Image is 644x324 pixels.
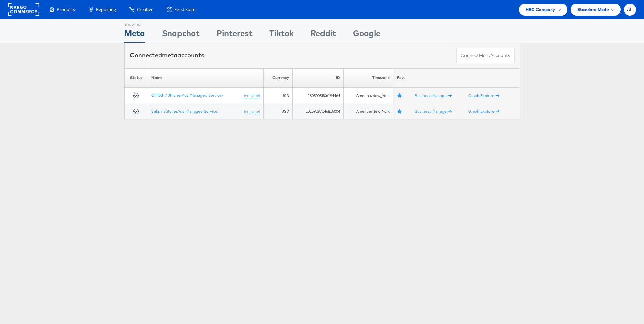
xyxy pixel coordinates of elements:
[124,27,145,43] div: Meta
[627,7,633,12] span: AL
[343,103,393,119] td: America/New_York
[57,6,75,13] span: Products
[137,6,153,13] span: Creative
[292,68,343,88] th: ID
[468,109,499,114] a: Graph Explorer
[148,68,264,88] th: Name
[415,93,452,98] a: Business Manager
[151,109,218,114] a: Saks / StitcherAds (Managed Service)
[468,93,499,98] a: Graph Explorer
[96,6,116,13] span: Reporting
[479,52,490,59] span: meta
[292,88,343,103] td: 1805005506194464
[415,109,452,114] a: Business Manager
[456,48,515,63] button: ConnectmetaAccounts
[264,103,293,119] td: USD
[526,6,555,13] span: HBC Company
[292,103,343,119] td: 10159297146815004
[311,27,336,43] div: Reddit
[162,51,177,59] span: meta
[269,27,294,43] div: Tiktok
[124,68,148,88] th: Status
[343,88,393,103] td: America/New_York
[162,27,200,43] div: Snapchat
[244,93,260,98] a: (rename)
[264,88,293,103] td: USD
[244,109,260,114] a: (rename)
[264,68,293,88] th: Currency
[353,27,380,43] div: Google
[174,6,195,13] span: Feed Suite
[217,27,253,43] div: Pinterest
[130,51,204,60] div: Connected accounts
[577,6,609,13] span: Standard Mode
[124,19,145,27] div: Showing
[151,93,223,98] a: OFF5th / StitcherAds (Managed Service)
[343,68,393,88] th: Timezone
